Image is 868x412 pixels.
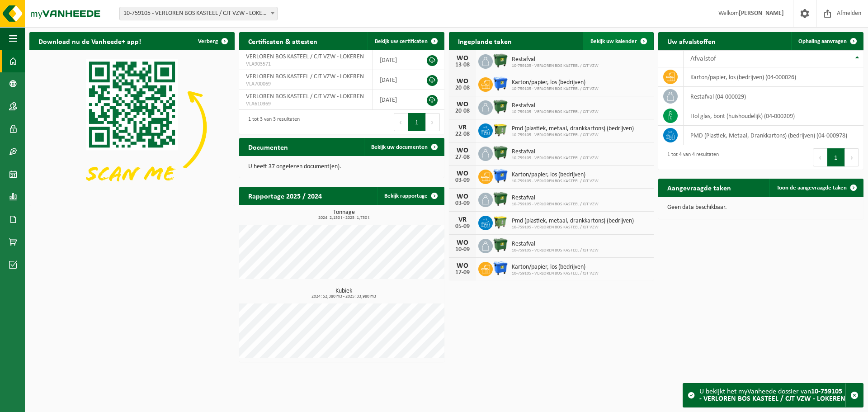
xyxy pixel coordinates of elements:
[453,147,472,154] div: WO
[373,50,417,70] td: [DATE]
[791,32,863,50] a: Ophaling aanvragen
[512,241,599,248] span: Restafval
[845,148,859,166] button: Next
[453,193,472,200] div: WO
[375,38,428,44] span: Bekijk uw certificaten
[29,50,235,204] img: Download de VHEPlus App
[191,32,234,50] button: Verberg
[512,133,634,138] span: 10-759105 - VERLOREN BOS KASTEEL / CJT VZW
[512,63,599,69] span: 10-759105 - VERLOREN BOS KASTEEL / CJT VZW
[453,177,472,184] div: 03-09
[684,87,863,106] td: restafval (04-000029)
[248,164,435,170] p: U heeft 37 ongelezen document(en).
[813,148,827,166] button: Previous
[512,218,634,225] span: Pmd (plastiek, metaal, drankkartons) (bedrijven)
[512,125,634,133] span: Pmd (plastiek, metaal, drankkartons) (bedrijven)
[29,32,150,50] h2: Download nu de Vanheede+ app!
[246,53,364,60] span: VERLOREN BOS KASTEEL / CJT VZW - LOKEREN
[453,223,472,230] div: 05-09
[368,32,443,50] a: Bekijk uw certificaten
[493,237,508,253] img: WB-1100-HPE-GN-01
[512,264,599,271] span: Karton/papier, los (bedrijven)
[699,384,845,407] div: U bekijkt het myVanheede dossier van
[377,187,443,205] a: Bekijk rapportage
[493,191,508,207] img: WB-1100-HPE-GN-01
[244,216,444,220] span: 2024: 2,150 t - 2025: 1,730 t
[739,10,784,17] strong: [PERSON_NAME]
[453,246,472,253] div: 10-09
[373,90,417,110] td: [DATE]
[373,70,417,90] td: [DATE]
[449,32,521,50] h2: Ingeplande taken
[246,93,364,100] span: VERLOREN BOS KASTEEL / CJT VZW - LOKEREN
[512,271,599,276] span: 10-759105 - VERLOREN BOS KASTEEL / CJT VZW
[246,100,366,108] span: VLA610369
[512,171,599,179] span: Karton/papier, los (bedrijven)
[453,85,472,91] div: 20-08
[512,194,599,202] span: Restafval
[512,156,599,161] span: 10-759105 - VERLOREN BOS KASTEEL / CJT VZW
[493,214,508,230] img: WB-1100-HPE-GN-50
[684,126,863,145] td: PMD (Plastiek, Metaal, Drankkartons) (bedrijven) (04-000978)
[798,38,847,44] span: Ophaling aanvragen
[699,388,845,403] strong: 10-759105 - VERLOREN BOS KASTEEL / CJT VZW - LOKEREN
[453,170,472,177] div: WO
[453,216,472,223] div: VR
[493,145,508,161] img: WB-1100-HPE-GN-01
[512,102,599,109] span: Restafval
[244,288,444,299] h3: Kubiek
[244,294,444,299] span: 2024: 52,380 m3 - 2025: 33,980 m3
[239,138,297,156] h2: Documenten
[426,113,440,131] button: Next
[453,270,472,276] div: 17-09
[658,179,740,196] h2: Aangevraagde taken
[590,38,637,44] span: Bekijk uw kalender
[239,187,331,204] h2: Rapportage 2025 / 2024
[453,108,472,114] div: 20-08
[769,179,863,197] a: Toon de aangevraagde taken
[453,131,472,137] div: 22-08
[512,109,599,115] span: 10-759105 - VERLOREN BOS KASTEEL / CJT VZW
[120,7,277,20] span: 10-759105 - VERLOREN BOS KASTEEL / CJT VZW - LOKEREN
[583,32,653,50] a: Bekijk uw kalender
[827,148,845,166] button: 1
[684,106,863,126] td: hol glas, bont (huishoudelijk) (04-000209)
[453,154,472,161] div: 27-08
[246,81,366,88] span: VLA700069
[371,144,428,150] span: Bekijk uw documenten
[453,101,472,108] div: WO
[244,209,444,220] h3: Tonnage
[684,67,863,87] td: karton/papier, los (bedrijven) (04-000026)
[512,179,599,184] span: 10-759105 - VERLOREN BOS KASTEEL / CJT VZW
[394,113,408,131] button: Previous
[512,202,599,207] span: 10-759105 - VERLOREN BOS KASTEEL / CJT VZW
[119,7,278,20] span: 10-759105 - VERLOREN BOS KASTEEL / CJT VZW - LOKEREN
[244,112,300,132] div: 1 tot 3 van 3 resultaten
[512,79,599,86] span: Karton/papier, los (bedrijven)
[453,200,472,207] div: 03-09
[453,262,472,270] div: WO
[658,32,725,50] h2: Uw afvalstoffen
[667,204,854,211] p: Geen data beschikbaar.
[493,260,508,276] img: WB-1100-HPE-BE-01
[512,86,599,92] span: 10-759105 - VERLOREN BOS KASTEEL / CJT VZW
[239,32,326,50] h2: Certificaten & attesten
[493,76,508,91] img: WB-1100-HPE-BE-01
[663,147,719,167] div: 1 tot 4 van 4 resultaten
[246,73,364,80] span: VERLOREN BOS KASTEEL / CJT VZW - LOKEREN
[493,168,508,184] img: WB-1100-HPE-BE-01
[512,56,599,63] span: Restafval
[777,185,847,191] span: Toon de aangevraagde taken
[512,225,634,230] span: 10-759105 - VERLOREN BOS KASTEEL / CJT VZW
[408,113,426,131] button: 1
[453,62,472,68] div: 13-08
[493,122,508,137] img: WB-1100-HPE-GN-50
[453,55,472,62] div: WO
[198,38,218,44] span: Verberg
[493,99,508,114] img: WB-1100-HPE-GN-01
[493,53,508,68] img: WB-1100-HPE-GN-01
[453,239,472,246] div: WO
[512,248,599,253] span: 10-759105 - VERLOREN BOS KASTEEL / CJT VZW
[453,124,472,131] div: VR
[246,61,366,68] span: VLA903571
